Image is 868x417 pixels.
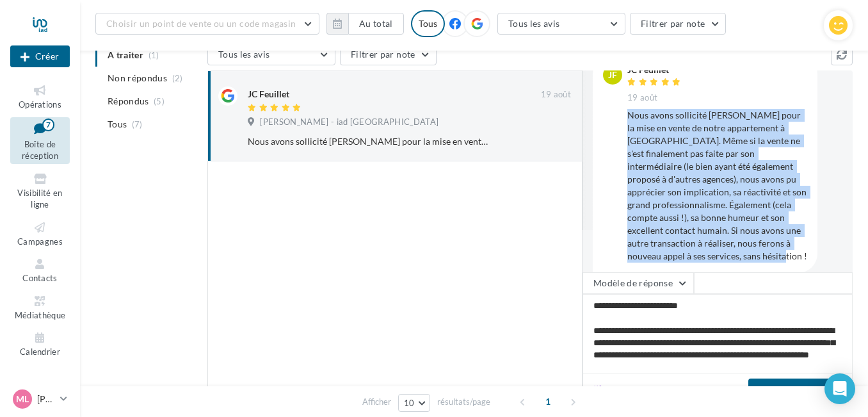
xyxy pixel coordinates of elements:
[824,373,855,404] div: Open Intercom Messenger
[218,49,270,60] span: Tous les avis
[508,18,560,29] span: Tous les avis
[10,291,70,323] a: Médiathèque
[17,188,62,210] span: Visibilité en ligne
[10,387,70,411] a: Ml [PERSON_NAME]
[207,44,335,65] button: Tous les avis
[437,396,490,408] span: résultats/page
[362,396,391,408] span: Afficher
[108,95,149,108] span: Répondus
[22,139,58,161] span: Boîte de réception
[106,18,296,29] span: Choisir un point de vente ou un code magasin
[16,393,29,405] span: Ml
[132,119,143,129] span: (7)
[748,379,847,400] button: Poster ma réponse
[627,65,684,74] div: JC Feuillet
[10,117,70,164] a: Boîte de réception7
[10,218,70,249] a: Campagnes
[10,328,70,359] a: Calendrier
[583,272,694,294] button: Modèle de réponse
[248,135,488,148] div: Nous avons sollicité [PERSON_NAME] pour la mise en vente de notre appartement à [GEOGRAPHIC_DATA]...
[260,117,438,128] span: [PERSON_NAME] - iad [GEOGRAPHIC_DATA]
[22,273,58,283] span: Contacts
[411,10,445,37] div: Tous
[404,398,415,408] span: 10
[398,394,431,412] button: 10
[10,254,70,286] a: Contacts
[627,92,657,104] span: 19 août
[10,81,70,112] a: Opérations
[10,45,70,67] div: Nouvelle campagne
[37,393,55,405] p: [PERSON_NAME]
[20,347,60,357] span: Calendrier
[108,118,127,131] span: Tous
[588,382,698,397] button: Générer une réponse
[497,13,625,35] button: Tous les avis
[19,99,61,110] span: Opérations
[538,391,558,412] span: 1
[42,119,54,131] div: 7
[326,13,404,35] button: Au total
[608,69,617,81] span: JF
[108,72,167,85] span: Non répondus
[95,13,319,35] button: Choisir un point de vente ou un code magasin
[172,73,183,83] span: (2)
[10,45,70,67] button: Créer
[154,96,165,106] span: (5)
[340,44,437,65] button: Filtrer par note
[17,236,63,247] span: Campagnes
[248,88,289,101] div: JC Feuillet
[348,13,404,35] button: Au total
[630,13,727,35] button: Filtrer par note
[10,169,70,213] a: Visibilité en ligne
[627,109,807,263] div: Nous avons sollicité [PERSON_NAME] pour la mise en vente de notre appartement à [GEOGRAPHIC_DATA]...
[541,89,571,101] span: 19 août
[15,310,66,320] span: Médiathèque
